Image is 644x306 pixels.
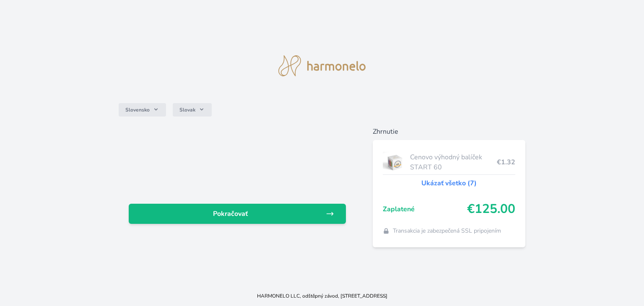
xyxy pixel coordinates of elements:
a: Pokračovať [129,204,346,224]
span: Pokračovať [135,209,326,219]
img: logo.svg [278,55,366,76]
span: €125.00 [467,202,515,217]
span: Zaplatené [383,204,467,214]
span: Slovensko [125,106,150,113]
span: Cenovo výhodný balíček START 60 [410,152,497,172]
button: Slovak [173,103,212,117]
span: €1.32 [497,157,515,167]
button: Slovensko [119,103,166,117]
a: Ukázať všetko (7) [421,178,477,188]
h6: Zhrnutie [373,127,525,137]
img: start.jpg [383,152,407,173]
span: Slovak [179,106,195,113]
span: Transakcia je zabezpečená SSL pripojením [393,227,501,235]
